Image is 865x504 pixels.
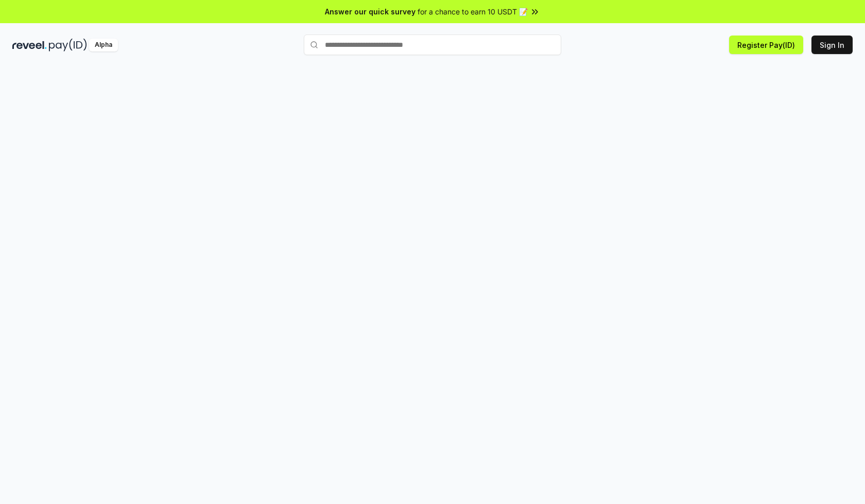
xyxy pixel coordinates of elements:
[811,36,853,54] button: Sign In
[418,6,528,17] span: for a chance to earn 10 USDT 📝
[49,39,87,51] img: pay_id
[325,6,416,17] span: Answer our quick survey
[729,36,803,54] button: Register Pay(ID)
[12,39,47,51] img: reveel_dark
[89,39,118,51] div: Alpha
